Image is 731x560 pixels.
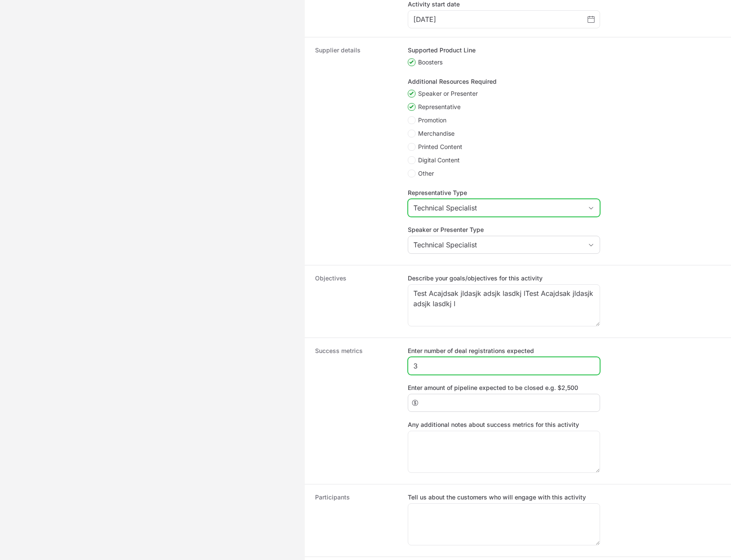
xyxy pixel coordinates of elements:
[418,116,446,125] span: Promotion
[408,189,600,197] label: Representative Type
[418,129,455,138] span: Merchandise
[408,420,600,429] label: Any additional notes about success metrics for this activity
[418,58,443,67] span: Boosters
[315,347,397,475] dt: Success metrics
[408,77,497,86] legend: Additional Resources Required
[418,143,462,151] span: Printed Content
[588,14,595,24] div: Change date, October 24, 2025
[418,103,461,111] span: Representative
[418,89,478,98] span: Speaker or Presenter
[408,274,600,283] label: Describe your goals/objectives for this activity
[582,199,600,216] div: Open
[408,493,600,502] label: Tell us about the customers who will engage with this activity
[582,236,600,253] div: Open
[315,46,397,256] dt: Supplier details
[408,347,534,355] label: Enter number of deal registrations expected
[408,225,600,234] label: Speaker or Presenter Type
[408,46,476,55] legend: Supported Product Line
[408,383,578,392] label: Enter amount of pipeline expected to be closed e.g. $2,500
[315,274,397,329] dt: Objectives
[418,156,460,164] span: Digital Content
[418,169,434,178] span: Other
[315,493,397,548] dt: Participants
